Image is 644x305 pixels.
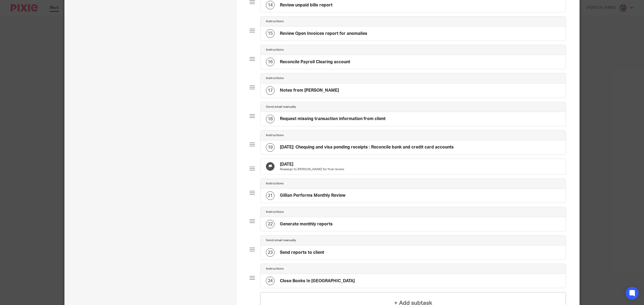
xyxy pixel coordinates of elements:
[266,58,275,66] div: 16
[266,86,275,95] div: 17
[266,210,284,214] h4: Instructions
[266,267,284,271] h4: Instructions
[280,144,454,150] h4: [DATE]: Chequing and visa pending receipts : Reconcile bank and credit card accounts
[266,105,296,109] h4: Send email manually
[266,220,275,228] div: 22
[266,143,275,152] div: 19
[266,238,296,243] h4: Send email manually
[266,115,275,123] div: 18
[280,221,333,227] h4: Generate monthly reports
[280,250,324,255] h4: Send reports to client
[266,48,284,52] h4: Instructions
[280,116,386,122] h4: Request missing transaction information from client
[266,19,284,24] h4: Instructions
[280,162,344,167] h4: [DATE]
[280,2,332,8] h4: Review unpaid bills report
[280,278,355,284] h4: Close Books In [GEOGRAPHIC_DATA]
[280,31,367,36] h4: Review Open Invoices report for anomalies
[266,181,284,186] h4: Instructions
[266,133,284,137] h4: Instructions
[280,167,344,172] p: Reassign to [PERSON_NAME] for final review
[280,59,350,65] h4: Reconcile Payroll Clearing account
[266,76,284,80] h4: Instructions
[280,193,345,198] h4: Gillian Performs Monthly Review
[266,248,275,257] div: 23
[266,1,275,9] div: 14
[280,88,339,93] h4: Notes from [PERSON_NAME]
[266,277,275,285] div: 24
[266,29,275,38] div: 15
[266,191,275,200] div: 21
